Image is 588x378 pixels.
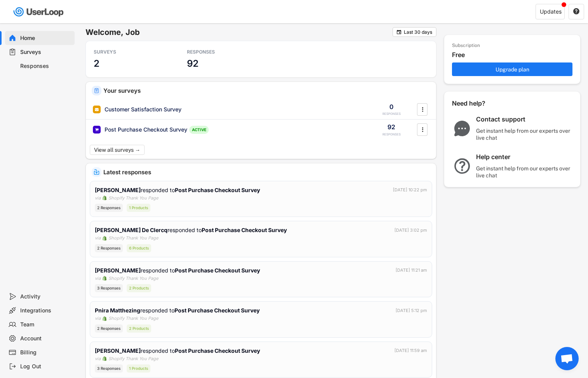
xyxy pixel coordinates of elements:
[396,29,402,35] button: 
[95,324,123,333] div: 2 Responses
[95,186,262,194] div: responded to
[452,99,506,108] div: Need help?
[555,347,579,370] a: Open chat
[20,349,72,356] div: Billing
[476,127,573,141] div: Get instant help from our experts over live chat
[127,364,150,373] div: 1 Products
[127,204,150,212] div: 1 Products
[94,57,99,69] h3: 2
[95,355,101,362] div: via
[95,267,141,274] strong: [PERSON_NAME]
[103,169,430,175] div: Latest responses
[103,88,430,94] div: Your surveys
[127,284,151,292] div: 2 Products
[174,307,260,314] strong: Post Purchase Checkout Survey
[452,43,480,49] div: Subscription
[20,62,72,70] div: Responses
[95,307,140,314] strong: Pnira Matthezing
[95,227,168,233] strong: [PERSON_NAME] De Clercq
[95,275,101,282] div: via
[108,355,158,362] div: Shopify Thank You Page
[175,347,260,354] strong: Post Purchase Checkout Survey
[95,364,123,373] div: 3 Responses
[20,49,72,56] div: Surveys
[12,4,66,20] img: userloop-logo-01.svg
[389,102,394,111] div: 0
[419,104,426,115] button: 
[105,106,181,113] div: Customer Satisfaction Survey
[95,347,262,355] div: responded to
[397,29,401,35] text: 
[108,195,158,201] div: Shopify Thank You Page
[422,105,423,113] text: 
[102,276,107,281] img: 1156660_ecommerce_logo_shopify_icon%20%281%29.png
[108,315,158,322] div: Shopify Thank You Page
[476,165,573,179] div: Get instant help from our experts over live chat
[20,307,72,314] div: Integrations
[95,204,123,212] div: 2 Responses
[452,121,472,136] img: ChatMajor.svg
[102,356,107,361] img: 1156660_ecommerce_logo_shopify_icon%20%281%29.png
[95,235,101,241] div: via
[90,145,145,155] button: View all surveys →
[102,196,107,200] img: 1156660_ecommerce_logo_shopify_icon%20%281%29.png
[394,347,427,354] div: [DATE] 11:59 am
[573,8,580,15] button: 
[95,226,288,234] div: responded to
[187,49,257,55] div: RESPONSES
[452,62,572,76] button: Upgrade plan
[94,49,164,55] div: SURVEYS
[20,35,72,42] div: Home
[404,30,432,35] div: Last 30 days
[95,266,262,274] div: responded to
[20,363,72,370] div: Log Out
[127,324,151,333] div: 2 Products
[94,169,99,175] img: IncomingMajor.svg
[396,267,427,274] div: [DATE] 11:21 am
[108,275,158,282] div: Shopify Thank You Page
[476,153,573,161] div: Help center
[95,284,123,292] div: 3 Responses
[95,347,141,354] strong: [PERSON_NAME]
[127,244,151,252] div: 6 Products
[105,126,187,134] div: Post Purchase Checkout Survey
[20,335,72,342] div: Account
[102,316,107,321] img: 1156660_ecommerce_logo_shopify_icon%20%281%29.png
[394,227,427,234] div: [DATE] 3:02 pm
[382,132,401,137] div: RESPONSES
[102,236,107,241] img: 1156660_ecommerce_logo_shopify_icon%20%281%29.png
[95,195,101,201] div: via
[387,123,395,131] div: 92
[175,267,260,274] strong: Post Purchase Checkout Survey
[108,235,158,241] div: Shopify Thank You Page
[573,8,579,15] text: 
[175,187,260,193] strong: Post Purchase Checkout Survey
[95,187,141,193] strong: [PERSON_NAME]
[95,315,101,322] div: via
[20,293,72,300] div: Activity
[202,227,287,233] strong: Post Purchase Checkout Survey
[95,306,261,314] div: responded to
[452,51,576,59] div: Free
[422,125,423,134] text: 
[382,112,401,116] div: RESPONSES
[189,126,209,134] div: ACTIVE
[20,321,72,328] div: Team
[187,57,199,69] h3: 92
[95,244,123,252] div: 2 Responses
[540,9,562,14] div: Updates
[85,27,393,37] h6: Welcome, Job
[419,124,426,135] button: 
[393,187,427,193] div: [DATE] 10:22 pm
[452,158,472,174] img: QuestionMarkInverseMajor.svg
[476,115,573,123] div: Contact support
[396,307,427,314] div: [DATE] 5:12 pm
